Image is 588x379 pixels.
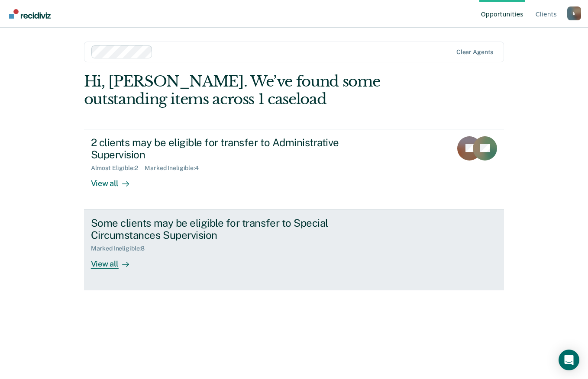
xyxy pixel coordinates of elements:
div: Hi, [PERSON_NAME]. We’ve found some outstanding items across 1 caseload [84,73,420,108]
div: Some clients may be eligible for transfer to Special Circumstances Supervision [91,217,395,242]
div: Clear agents [456,48,493,56]
div: Open Intercom Messenger [559,350,579,370]
a: Some clients may be eligible for transfer to Special Circumstances SupervisionMarked Ineligible:8... [84,210,504,290]
div: View all [91,172,139,189]
div: 2 clients may be eligible for transfer to Administrative Supervision [91,136,395,161]
div: View all [91,252,139,269]
button: Profile dropdown button [567,6,581,20]
div: Almost Eligible : 2 [91,164,145,172]
a: 2 clients may be eligible for transfer to Administrative SupervisionAlmost Eligible:2Marked Ineli... [84,129,504,210]
img: Recidiviz [9,9,51,19]
div: Marked Ineligible : 4 [145,164,205,172]
div: Marked Ineligible : 8 [91,245,152,252]
div: k [567,6,581,20]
